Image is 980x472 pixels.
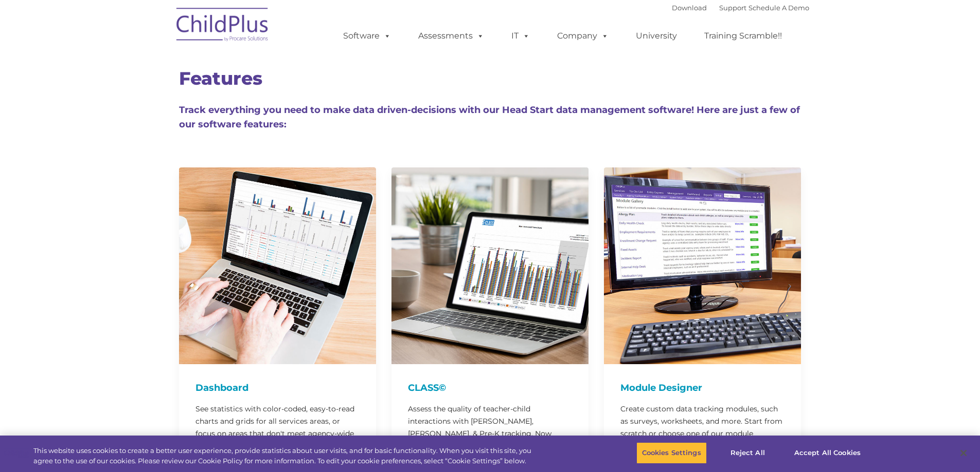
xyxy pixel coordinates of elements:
[789,442,866,464] button: Accept All Cookies
[333,26,401,46] a: Software
[636,442,707,464] button: Cookies Settings
[195,403,360,452] p: See statistics with color-coded, easy-to-read charts and grids for all services areas, or focus o...
[179,167,376,364] img: Dash
[179,67,262,89] span: Features
[672,4,809,12] font: |
[672,4,707,12] a: Download
[952,442,975,464] button: Close
[171,1,274,52] img: ChildPlus by Procare Solutions
[719,4,746,12] a: Support
[33,446,539,466] div: This website uses cookies to create a better user experience, provide statistics about user visit...
[716,442,780,464] button: Reject All
[749,4,809,12] a: Schedule A Demo
[195,381,360,395] h4: Dashboard
[620,381,785,395] h4: Module Designer
[408,381,572,395] h4: CLASS©
[391,167,589,364] img: CLASS-750
[620,403,785,452] p: Create custom data tracking modules, such as surveys, worksheets, and more. Start from scratch or...
[547,26,619,46] a: Company
[626,26,687,46] a: University
[179,104,800,130] span: Track everything you need to make data driven-decisions with our Head Start data management softw...
[408,26,494,46] a: Assessments
[604,167,801,364] img: ModuleDesigner750
[694,26,792,46] a: Training Scramble!!
[501,26,540,46] a: IT
[408,403,572,464] p: Assess the quality of teacher-child interactions with [PERSON_NAME], [PERSON_NAME], & Pre-K track...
